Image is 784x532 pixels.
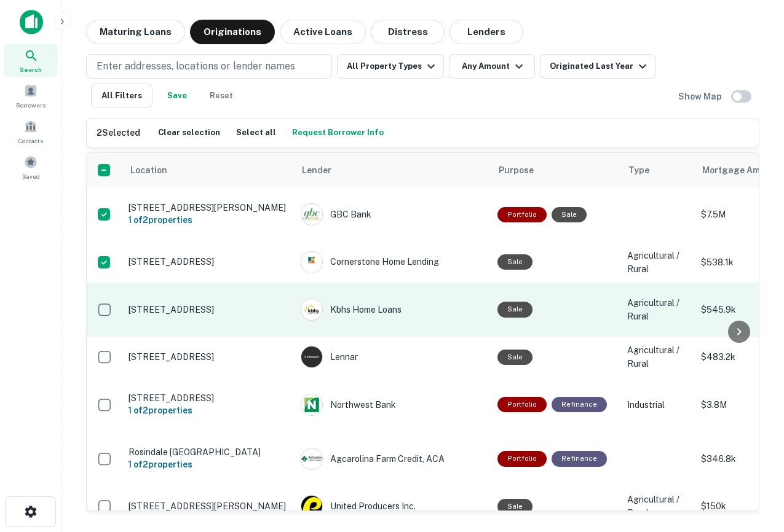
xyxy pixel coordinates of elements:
[301,394,322,415] img: picture
[129,404,288,417] h6: 1 of 2 properties
[4,44,58,77] a: Search
[301,496,322,517] img: picture
[497,302,533,317] div: Sale
[497,397,547,412] div: This is a portfolio loan with 2 properties
[301,346,322,367] img: picture
[301,394,485,416] div: Northwest Bank
[289,123,387,142] button: Request Borrower Info
[497,207,547,222] div: This is a portfolio loan with 2 properties
[552,207,587,222] div: Sale
[16,100,46,110] span: Borrowers
[301,448,485,470] div: Agcarolina Farm Credit, ACA
[301,299,485,321] div: Kbhs Home Loans
[301,252,322,273] img: picture
[202,84,241,108] button: Reset
[723,434,784,493] iframe: Chat Widget
[627,296,689,323] p: Agricultural / Rural
[130,163,183,178] span: Location
[129,256,288,267] p: [STREET_ADDRESS]
[301,346,485,368] div: Lennar
[97,59,295,74] p: Enter addresses, locations or lender names
[552,451,607,466] div: This loan purpose was for refinancing
[97,126,140,139] h6: 2 Selected
[371,20,445,44] button: Distress
[552,397,607,412] div: This loan purpose was for refinancing
[497,499,533,514] div: Sale
[295,153,491,187] th: Lender
[302,163,331,178] span: Lender
[499,163,550,178] span: Purpose
[129,304,288,315] p: [STREET_ADDRESS]
[550,59,650,74] div: Originated Last Year
[627,493,689,520] p: Agricultural / Rural
[20,65,42,74] span: Search
[86,20,185,44] button: Maturing Loans
[497,254,533,270] div: Sale
[678,90,724,103] h6: Show Map
[627,343,689,370] p: Agricultural / Rural
[22,171,40,181] span: Saved
[301,299,322,320] img: picture
[20,10,43,34] img: capitalize-icon.png
[122,153,295,187] th: Location
[129,202,288,213] p: [STREET_ADDRESS][PERSON_NAME]
[4,115,58,148] a: Contacts
[129,447,288,458] p: Rosindale [GEOGRAPHIC_DATA]
[491,153,621,187] th: Purpose
[4,151,58,184] a: Saved
[4,79,58,112] a: Borrowers
[628,163,649,178] span: Type
[86,54,332,79] button: Enter addresses, locations or lender names
[449,54,535,79] button: Any Amount
[301,495,485,517] div: United Producers Inc.
[301,203,485,225] div: GBC Bank
[497,350,533,365] div: Sale
[337,54,444,79] button: All Property Types
[129,393,288,404] p: [STREET_ADDRESS]
[540,54,655,79] button: Originated Last Year
[155,123,223,142] button: Clear selection
[233,123,279,142] button: Select all
[190,20,275,44] button: Originations
[301,204,322,225] img: picture
[157,84,197,108] button: Save your search to get updates of matches that match your search criteria.
[129,213,288,227] h6: 1 of 2 properties
[449,20,523,44] button: Lenders
[627,398,689,412] p: Industrial
[301,448,322,469] img: picture
[497,451,547,466] div: This is a portfolio loan with 2 properties
[301,251,485,273] div: Cornerstone Home Lending
[129,458,288,471] h6: 1 of 2 properties
[280,20,366,44] button: Active Loans
[129,351,288,362] p: [STREET_ADDRESS]
[621,153,695,187] th: Type
[18,136,43,146] span: Contacts
[91,84,152,108] button: All Filters
[129,501,288,512] p: [STREET_ADDRESS][PERSON_NAME]
[627,249,689,276] p: Agricultural / Rural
